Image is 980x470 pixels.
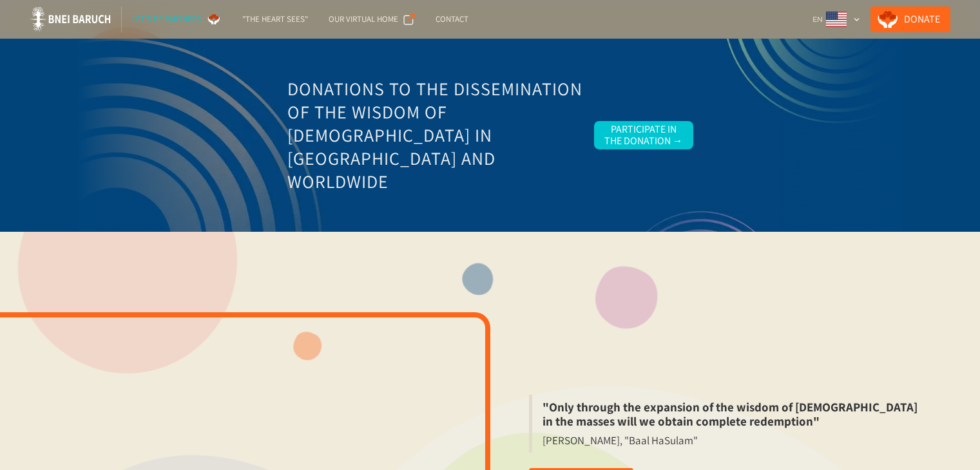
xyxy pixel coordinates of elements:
h3: Donations to the Dissemination of the Wisdom of [DEMOGRAPHIC_DATA] in [GEOGRAPHIC_DATA] and World... [287,77,584,193]
div: Participate in the Donation → [604,124,683,147]
a: Our Virtual Home [318,6,425,32]
div: Contact [436,13,468,26]
blockquote: "Only through the expansion of the wisdom of [DEMOGRAPHIC_DATA] in the masses will we obtain comp... [529,395,941,433]
div: Let's be partners [132,13,201,26]
a: Donate [870,6,950,32]
a: Contact [425,6,479,32]
a: "The Heart Sees" [232,6,318,32]
div: "The Heart Sees" [242,13,308,26]
div: EN [807,6,865,32]
div: EN [812,13,823,26]
a: Let's be partners [122,6,232,32]
div: Our Virtual Home [329,13,398,26]
blockquote: [PERSON_NAME], "Baal HaSulam" [529,433,708,453]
